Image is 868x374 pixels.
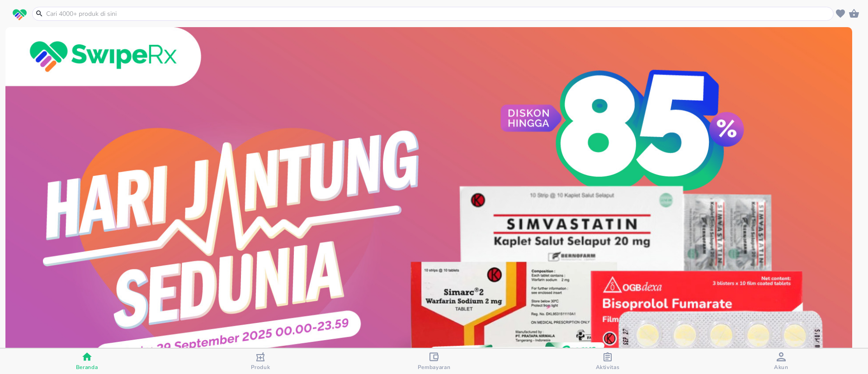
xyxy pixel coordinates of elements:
img: logo_swiperx_s.bd005f3b.svg [13,9,27,21]
span: Aktivitas [596,364,620,371]
button: Produk [174,349,347,374]
span: Produk [251,364,270,371]
button: Aktivitas [521,349,694,374]
span: Beranda [76,364,98,371]
button: Pembayaran [347,349,521,374]
span: Pembayaran [418,364,451,371]
input: Cari 4000+ produk di sini [45,9,831,19]
span: Akun [774,364,788,371]
button: Akun [694,349,868,374]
